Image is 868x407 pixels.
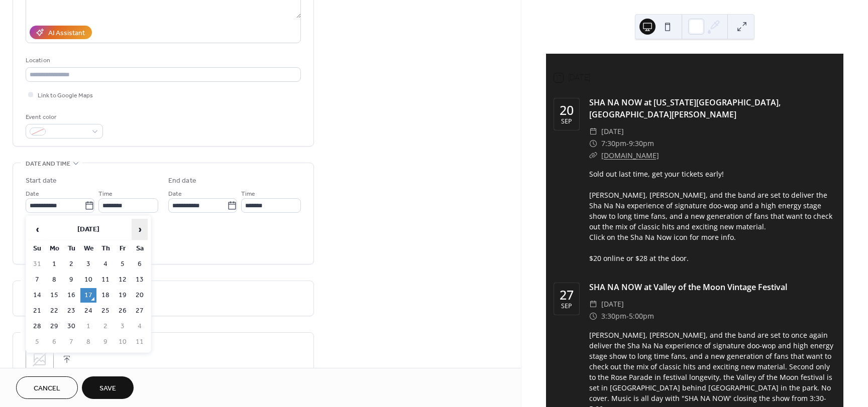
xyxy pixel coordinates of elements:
[589,310,597,322] div: ​
[29,319,45,334] td: 28
[115,335,131,349] td: 10
[63,335,79,349] td: 7
[560,289,574,301] div: 27
[46,304,62,318] td: 22
[80,241,96,256] th: We
[601,125,624,138] span: [DATE]
[16,376,78,399] button: Cancel
[80,288,96,303] td: 17
[97,241,114,256] th: Th
[561,118,572,125] div: Sep
[98,189,113,199] span: Time
[46,319,62,334] td: 29
[26,112,101,122] div: Event color
[601,151,659,160] a: [DOMAIN_NAME]
[561,303,572,310] div: Sep
[97,319,114,334] td: 2
[132,288,148,303] td: 20
[63,257,79,272] td: 2
[29,335,45,349] td: 5
[626,138,629,150] span: -
[589,150,597,162] div: ​
[82,376,134,399] button: Save
[132,241,148,256] th: Sa
[63,273,79,287] td: 9
[80,335,96,349] td: 8
[29,241,45,256] th: Su
[29,257,45,272] td: 31
[132,335,148,349] td: 11
[97,288,114,303] td: 18
[560,104,574,116] div: 20
[34,383,60,394] span: Cancel
[115,304,131,318] td: 26
[63,304,79,318] td: 23
[629,138,654,150] span: 9:30pm
[30,219,45,239] span: ‹
[26,345,54,373] div: ;
[63,319,79,334] td: 30
[132,319,148,334] td: 4
[115,257,131,272] td: 5
[38,90,93,101] span: Link to Google Maps
[168,189,182,199] span: Date
[46,257,62,272] td: 1
[46,273,62,287] td: 8
[241,189,255,199] span: Time
[168,176,196,186] div: End date
[132,219,147,239] span: ›
[132,257,148,272] td: 6
[26,189,39,199] span: Date
[97,335,114,349] td: 9
[46,241,62,256] th: Mo
[589,138,597,150] div: ​
[29,304,45,318] td: 21
[589,169,835,263] div: Sold out last time, get your tickets early! [PERSON_NAME], [PERSON_NAME], and the band are set to...
[546,54,843,66] div: Upcoming events
[63,241,79,256] th: Tu
[589,281,835,293] div: SHA NA NOW at Valley of the Moon Vintage Festival
[46,335,62,349] td: 6
[601,298,624,310] span: [DATE]
[601,310,626,322] span: 3:30pm
[99,383,116,394] span: Save
[26,55,299,66] div: Location
[97,257,114,272] td: 4
[589,125,597,138] div: ​
[626,310,629,322] span: -
[589,97,781,120] a: SHA NA NOW at [US_STATE][GEOGRAPHIC_DATA], [GEOGRAPHIC_DATA][PERSON_NAME]
[29,273,45,287] td: 7
[29,288,45,303] td: 14
[589,298,597,310] div: ​
[48,28,85,39] div: AI Assistant
[26,159,70,169] span: Date and time
[132,273,148,287] td: 13
[80,257,96,272] td: 3
[132,304,148,318] td: 27
[97,304,114,318] td: 25
[115,319,131,334] td: 3
[80,319,96,334] td: 1
[46,219,131,240] th: [DATE]
[97,273,114,287] td: 11
[115,273,131,287] td: 12
[629,310,654,322] span: 5:00pm
[115,288,131,303] td: 19
[63,288,79,303] td: 16
[601,138,626,150] span: 7:30pm
[30,26,92,39] button: AI Assistant
[115,241,131,256] th: Fr
[80,273,96,287] td: 10
[46,288,62,303] td: 15
[80,304,96,318] td: 24
[26,176,57,186] div: Start date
